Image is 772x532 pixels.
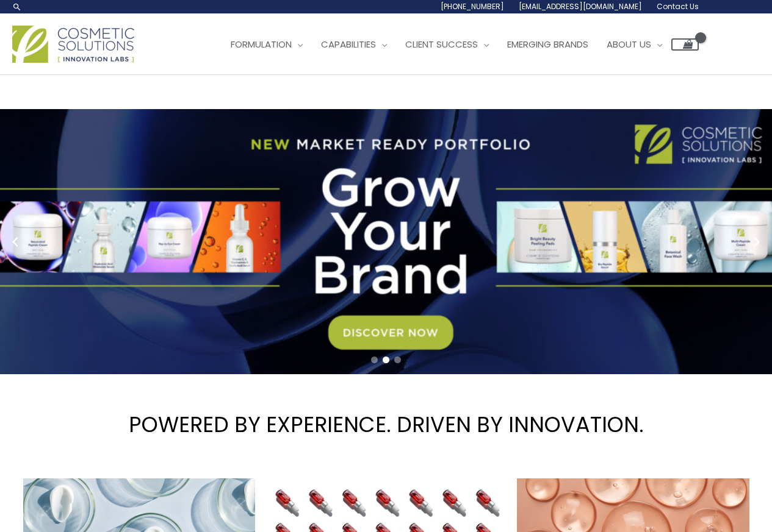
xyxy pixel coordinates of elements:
a: Capabilities [312,26,396,63]
span: Go to slide 3 [394,356,401,363]
span: About Us [607,38,651,51]
button: Previous slide [6,233,24,251]
button: Next slide [748,233,766,251]
img: Cosmetic Solutions Logo [12,26,134,63]
span: Capabilities [321,38,376,51]
span: [EMAIL_ADDRESS][DOMAIN_NAME] [519,1,642,12]
nav: Site Navigation [212,26,699,63]
span: [PHONE_NUMBER] [441,1,504,12]
a: About Us [597,26,671,63]
a: Search icon link [12,2,22,12]
a: Emerging Brands [498,26,597,63]
span: Formulation [231,38,292,51]
span: Emerging Brands [507,38,588,51]
span: Contact Us [657,1,699,12]
a: View Shopping Cart, empty [671,38,699,51]
span: Go to slide 1 [371,356,378,363]
a: Client Success [396,26,498,63]
a: Formulation [222,26,312,63]
span: Go to slide 2 [383,356,389,363]
span: Client Success [405,38,478,51]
